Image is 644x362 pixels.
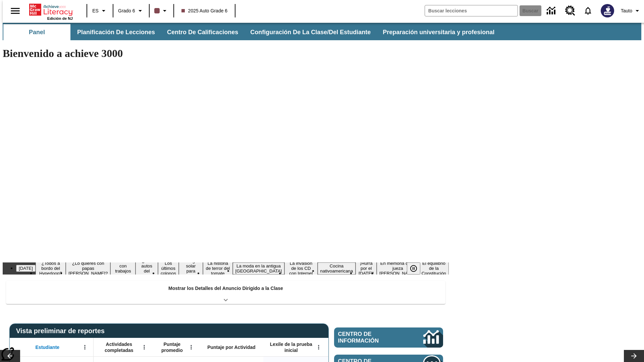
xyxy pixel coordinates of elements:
a: Portada [29,3,73,16]
button: Preparación universitaria y profesional [377,24,500,40]
input: Buscar campo [425,5,518,16]
button: Escoja un nuevo avatar [597,2,618,19]
button: Perfil/Configuración [618,5,644,17]
h1: Bienvenido a achieve 3000 [3,47,449,60]
button: Abrir menú [186,342,196,352]
span: 2025 Auto Grade 6 [181,7,228,14]
button: Diapositiva 13 En memoria de la jueza O'Connor [377,260,419,277]
div: Portada [29,2,73,20]
img: Avatar [601,4,614,17]
span: Lexile de la prueba inicial [267,341,316,353]
a: Centro de información [334,327,443,348]
button: Diapositiva 1 Día del Trabajo [16,265,36,272]
a: Centro de información [543,2,561,20]
a: Notificaciones [579,2,597,19]
div: Pausar [407,262,427,275]
button: Diapositiva 4 Niños con trabajos sucios [110,257,136,280]
button: Abrir menú [80,342,90,352]
button: Diapositiva 14 El equilibrio de la Constitución [419,260,449,277]
button: Diapositiva 9 La moda en la antigua Roma [233,262,285,275]
span: ES [92,7,99,14]
div: Mostrar los Detalles del Anuncio Dirigido a la Clase [6,281,445,304]
button: Lenguaje: ES, Selecciona un idioma [89,5,111,17]
button: El color de la clase es café oscuro. Cambiar el color de la clase. [152,5,171,17]
button: Panel [3,24,70,40]
span: Actividades completadas [97,341,141,353]
span: Tauto [621,7,632,14]
button: Abrir menú [314,342,324,352]
button: Pausar [407,262,420,275]
span: Grado 6 [118,7,135,14]
button: Diapositiva 11 Cocina nativoamericana [318,262,356,275]
button: Diapositiva 10 La invasión de los CD con Internet [284,260,317,277]
span: Puntaje por Actividad [207,344,255,350]
span: Vista preliminar de reportes [16,327,108,335]
div: Subbarra de navegación [3,24,500,40]
span: Centro de información [338,331,401,344]
a: Centro de recursos, Se abrirá en una pestaña nueva. [561,2,579,20]
button: Centro de calificaciones [162,24,244,40]
button: Diapositiva 8 La historia de terror del tomate [203,260,232,277]
button: Diapositiva 6 Los últimos colonos [158,260,179,277]
span: Puntaje promedio [156,341,188,353]
div: Subbarra de navegación [3,23,641,40]
span: Edición de NJ [47,16,73,20]
span: Estudiante [36,344,60,350]
p: Mostrar los Detalles del Anuncio Dirigido a la Clase [168,285,283,292]
button: Diapositiva 12 ¡Hurra por el Día de la Constitución! [356,260,377,277]
button: Abrir el menú lateral [5,1,25,21]
button: Diapositiva 7 Energía solar para todos [179,257,203,280]
button: Planificación de lecciones [72,24,160,40]
button: Diapositiva 2 ¿Todos a bordo del Hyperloop? [36,260,66,277]
button: Diapositiva 3 ¿Lo quieres con papas fritas? [66,260,110,277]
button: Grado: Grado 6, Elige un grado [115,5,147,17]
button: Configuración de la clase/del estudiante [245,24,376,40]
button: Carrusel de lecciones, seguir [624,350,644,362]
button: Diapositiva 5 ¿Los autos del futuro? [136,257,158,280]
button: Abrir menú [139,342,149,352]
